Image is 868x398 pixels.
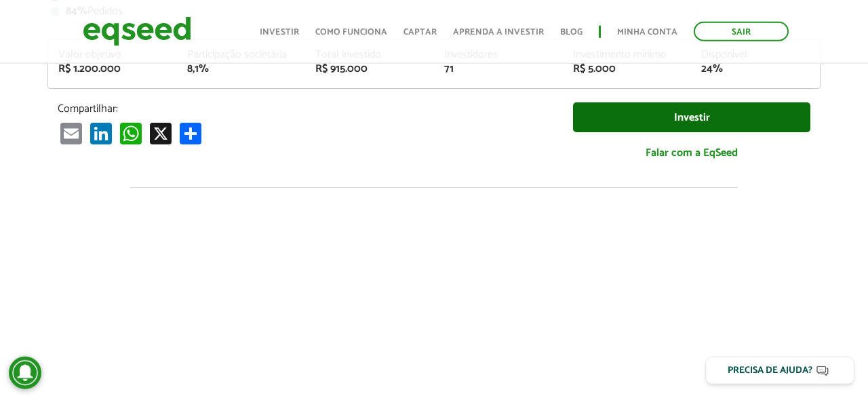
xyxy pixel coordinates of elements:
[560,28,583,37] a: Blog
[260,28,299,37] a: Investir
[58,64,167,75] div: R$ 1.200.000
[58,122,85,144] a: Email
[453,28,544,37] a: Aprenda a investir
[694,22,789,41] a: Sair
[701,64,810,75] div: 24%
[573,64,682,75] div: R$ 5.000
[83,14,191,49] img: EqSeed
[87,122,115,144] a: LinkedIn
[177,122,204,144] a: Compartilhar
[117,122,144,144] a: WhatsApp
[617,28,677,37] a: Minha conta
[58,102,553,115] p: Compartilhar:
[573,139,810,167] a: Falar com a EqSeed
[315,64,424,75] div: R$ 915.000
[403,28,437,37] a: Captar
[187,64,296,75] div: 8,1%
[573,102,810,133] a: Investir
[444,64,553,75] div: 71
[147,122,174,144] a: X
[315,28,387,37] a: Como funciona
